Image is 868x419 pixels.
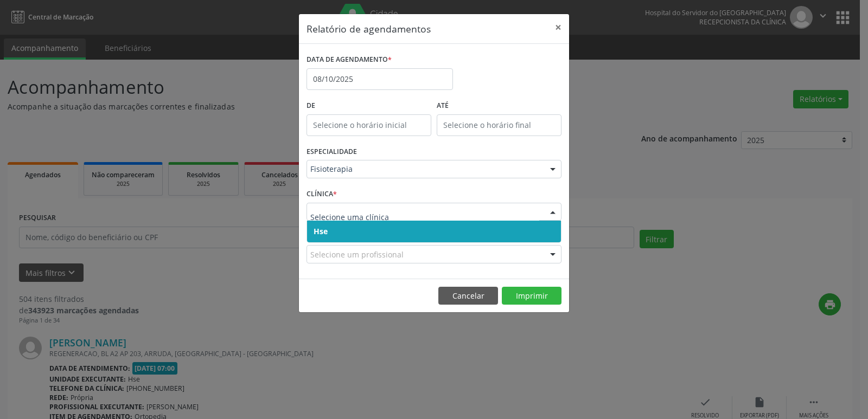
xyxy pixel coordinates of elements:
[547,14,569,41] button: Close
[438,287,498,305] button: Cancelar
[502,287,561,305] button: Imprimir
[307,186,337,203] label: CLÍNICA
[307,22,431,36] h5: Relatório de agendamentos
[307,51,392,68] label: DATA DE AGENDAMENTO
[307,68,453,90] input: Selecione uma data ou intervalo
[310,164,539,175] span: Fisioterapia
[310,207,539,228] input: Selecione uma clínica
[437,114,561,136] input: Selecione o horário final
[307,98,431,114] label: De
[437,98,561,114] label: ATÉ
[307,114,431,136] input: Selecione o horário inicial
[307,144,357,160] label: ESPECIALIDADE
[310,249,404,260] span: Selecione um profissional
[314,226,328,236] span: Hse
